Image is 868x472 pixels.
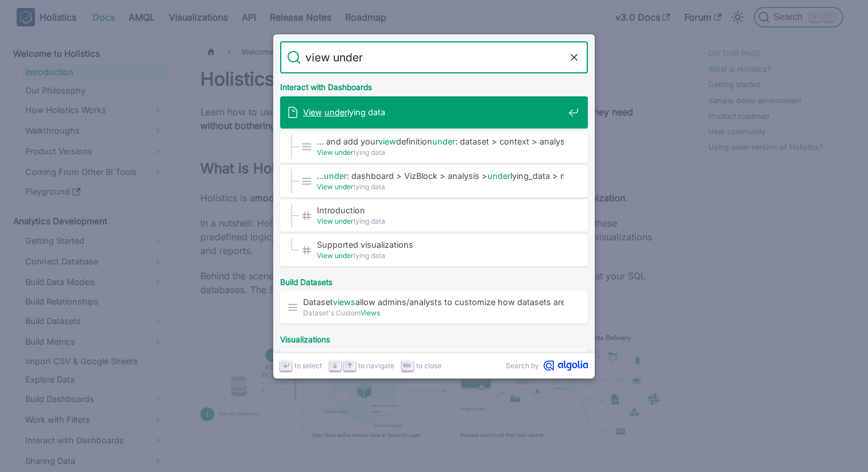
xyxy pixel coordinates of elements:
svg: Enter key [282,361,290,370]
span: lying data [317,250,564,261]
span: lying data [303,107,564,118]
span: … : dashboard > VizBlock > analysis > lying_data > metric > [317,170,564,181]
span: to navigate [358,360,394,371]
div: Build Datasets [278,268,590,291]
mark: under [335,217,354,225]
mark: under [324,171,347,181]
span: lying data [317,147,564,158]
svg: Arrow up [346,361,354,370]
div: Visualizations [278,326,590,349]
mark: View [317,217,333,225]
input: Search docs [301,41,567,73]
span: Introduction​ [317,205,564,216]
mark: under [432,136,455,146]
mark: under [324,107,347,117]
a: … and add yourviewdefinitionunder: dataset > context > analysis >lying …View underlying data [280,131,588,163]
mark: View [317,148,333,157]
span: Search by [506,360,539,371]
a: … end-users interact with theunderlying [PERSON_NAME]-lite chart through …Understand Custom Chart [280,349,588,381]
mark: under [335,251,354,260]
span: lying data [317,181,564,192]
mark: View [317,251,333,260]
a: …under: dashboard > VizBlock > analysis >underlying_data > metric >View underlying data [280,165,588,197]
span: Dataset allow admins/analysts to customize how datasets are … [303,297,564,307]
a: View underlying data [280,96,588,128]
mark: views [333,297,355,307]
a: Supported visualizations​View underlying data [280,234,588,266]
mark: under [335,182,354,191]
span: … and add your definition : dataset > context > analysis > lying … [317,136,564,147]
svg: Arrow down [331,361,339,370]
mark: View [303,107,322,117]
mark: View [317,182,333,191]
mark: under [487,171,510,181]
button: Clear the query [567,50,581,64]
svg: Escape key [403,361,412,370]
a: Datasetviewsallow admins/analysts to customize how datasets are …Dataset's CustomViews [280,291,588,323]
span: lying data [317,216,564,227]
mark: under [335,148,354,157]
span: Dataset's Custom [303,307,564,318]
a: Introduction​View underlying data [280,200,588,232]
svg: Algolia [544,360,588,371]
span: to close [416,360,441,371]
mark: Views [361,309,380,317]
span: to select [294,360,322,371]
a: Search byAlgolia [506,360,588,371]
span: Supported visualizations​ [317,239,564,250]
mark: view [378,136,396,146]
div: Interact with Dashboards [278,73,590,96]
